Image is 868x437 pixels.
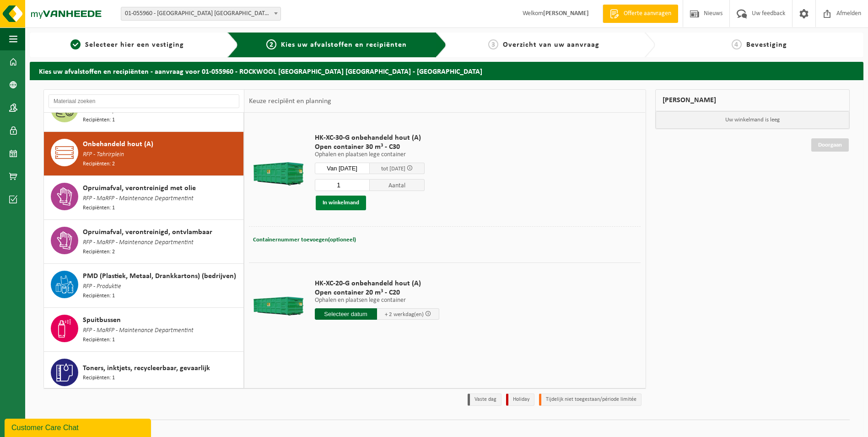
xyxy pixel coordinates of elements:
[83,150,124,160] span: RFP - Tahrirplein
[83,271,236,282] span: PMD (Plastiek, Metaal, Drankkartons) (bedrijven)
[252,234,357,246] button: Containernummer toevoegen(optioneel)
[315,152,425,158] p: Ophalen en plaatsen lege container
[83,238,194,248] span: RFP - MaRFP - Maintenance Departmentint
[49,94,239,108] input: Materiaal zoeken
[83,282,121,292] span: RFP - Produktie
[34,39,220,50] a: 1Selecteer hier een vestiging
[83,204,115,213] span: Recipiënten: 1
[83,315,121,326] span: Spuitbussen
[603,5,678,23] a: Offerte aanvragen
[381,166,405,172] span: tot [DATE]
[5,417,153,437] iframe: chat widget
[370,179,425,191] span: Aantal
[70,39,81,49] span: 1
[83,326,194,336] span: RFP - MaRFP - Maintenance Departmentint
[44,220,244,264] button: Opruimafval, verontreinigd, ontvlambaar RFP - MaRFP - Maintenance Departmentint Recipiënten: 2
[385,311,424,317] span: + 2 werkdag(en)
[44,132,244,176] button: Onbehandeld hout (A) RFP - Tahrirplein Recipiënten: 2
[266,39,276,49] span: 2
[732,39,742,49] span: 4
[44,264,244,308] button: PMD (Plastiek, Metaal, Drankkartons) (bedrijven) RFP - Produktie Recipiënten: 1
[315,133,425,142] span: HK-XC-30-G onbehandeld hout (A)
[315,142,425,152] span: Open container 30 m³ - C30
[488,39,498,49] span: 3
[83,160,115,169] span: Recipiënten: 2
[83,336,115,344] span: Recipiënten: 1
[315,297,439,304] p: Ophalen en plaatsen lege container
[315,279,439,288] span: HK-XC-20-G onbehandeld hout (A)
[44,176,244,220] button: Opruimafval, verontreinigd met olie RFP - MaRFP - Maintenance Departmentint Recipiënten: 1
[468,393,501,406] li: Vaste dag
[44,308,244,352] button: Spuitbussen RFP - MaRFP - Maintenance Departmentint Recipiënten: 1
[503,41,599,49] span: Overzicht van uw aanvraag
[281,41,407,49] span: Kies uw afvalstoffen en recipiënten
[83,363,210,374] span: Toners, inktjets, recycleerbaar, gevaarlijk
[656,111,850,129] p: Uw winkelmand is leeg
[83,374,115,382] span: Recipiënten: 1
[30,62,863,80] h2: Kies uw afvalstoffen en recipiënten - aanvraag voor 01-055960 - ROCKWOOL [GEOGRAPHIC_DATA] [GEOGR...
[315,308,377,320] input: Selecteer datum
[83,183,196,194] span: Opruimafval, verontreinigd met olie
[315,288,439,297] span: Open container 20 m³ - C20
[543,10,589,17] strong: [PERSON_NAME]
[539,393,642,406] li: Tijdelijk niet toegestaan/période limitée
[506,393,534,406] li: Holiday
[253,237,356,243] span: Containernummer toevoegen(optioneel)
[121,7,280,20] span: 01-055960 - ROCKWOOL BELGIUM NV - WIJNEGEM
[121,7,281,21] span: 01-055960 - ROCKWOOL BELGIUM NV - WIJNEGEM
[83,248,115,257] span: Recipiënten: 2
[44,352,244,393] button: Toners, inktjets, recycleerbaar, gevaarlijk Recipiënten: 1
[315,163,370,174] input: Selecteer datum
[83,292,115,300] span: Recipiënten: 1
[244,90,336,113] div: Keuze recipiënt en planning
[83,116,115,125] span: Recipiënten: 1
[316,196,366,210] button: In winkelmand
[746,41,787,49] span: Bevestiging
[811,138,849,152] a: Doorgaan
[85,41,184,49] span: Selecteer hier een vestiging
[83,139,153,150] span: Onbehandeld hout (A)
[621,9,674,18] span: Offerte aanvragen
[83,227,212,238] span: Opruimafval, verontreinigd, ontvlambaar
[83,194,194,204] span: RFP - MaRFP - Maintenance Departmentint
[655,89,850,111] div: [PERSON_NAME]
